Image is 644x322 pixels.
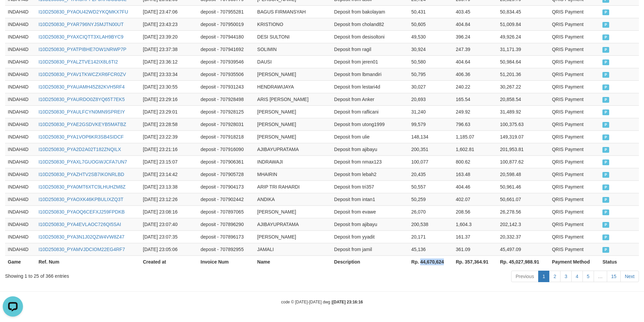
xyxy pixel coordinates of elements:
[453,93,497,105] td: 165.54
[497,43,549,55] td: 31,171.39
[409,68,453,80] td: 50,795
[331,43,408,55] td: Deposit from ragil
[600,255,639,268] th: Status
[602,9,609,15] span: PAID
[5,243,36,255] td: INDAH4D
[497,93,549,105] td: 20,858.54
[560,271,572,282] a: 3
[453,143,497,155] td: 1,602.81
[497,55,549,68] td: 50,984.64
[497,80,549,93] td: 30,267.22
[198,68,255,80] td: deposit - 707935506
[140,243,198,255] td: [DATE] 23:05:06
[549,255,600,268] th: Payment Method
[255,105,331,118] td: [PERSON_NAME]
[453,105,497,118] td: 249.92
[602,59,609,65] span: PAID
[538,271,550,282] a: 1
[39,247,125,252] a: I10D250830_PYAMVJDCIOM22EG4RF7
[5,193,36,205] td: INDAH4D
[549,43,600,55] td: QRIS Payment
[602,209,609,215] span: PAID
[607,271,621,282] a: 15
[497,180,549,193] td: 50,961.46
[549,80,600,93] td: QRIS Payment
[409,130,453,143] td: 148,134
[453,43,497,55] td: 247.39
[140,193,198,205] td: [DATE] 23:12:26
[255,68,331,80] td: [PERSON_NAME]
[453,230,497,243] td: 161.37
[255,230,331,243] td: [PERSON_NAME]
[255,180,331,193] td: ARIP TRI RAHARDI
[497,5,549,18] td: 50,834.45
[255,255,331,268] th: Name
[409,155,453,168] td: 100,077
[409,43,453,55] td: 30,924
[5,118,36,130] td: INDAH4D
[549,205,600,218] td: QRIS Payment
[453,205,497,218] td: 208.56
[5,55,36,68] td: INDAH4D
[255,18,331,30] td: KRISTIONO
[140,143,198,155] td: [DATE] 23:21:16
[39,197,123,202] a: I10D250830_PYAOXK46KPBULIXZQ3T
[549,168,600,180] td: QRIS Payment
[255,30,331,43] td: DESI SULTONI
[39,34,123,40] a: I10D250830_PYAXCIQTT3XLAH9BYC9
[39,47,126,52] a: I10D250830_PYATPIBHE7OW1NRWP7P
[140,168,198,180] td: [DATE] 23:14:42
[140,5,198,18] td: [DATE] 23:47:06
[549,218,600,230] td: QRIS Payment
[497,230,549,243] td: 20,332.37
[602,172,609,178] span: PAID
[5,130,36,143] td: INDAH4D
[198,5,255,18] td: deposit - 707955281
[331,218,408,230] td: Deposit from ajibayu
[198,105,255,118] td: deposit - 707928125
[549,18,600,30] td: QRIS Payment
[602,159,609,165] span: PAID
[140,218,198,230] td: [DATE] 23:07:40
[549,271,560,282] a: 2
[331,143,408,155] td: Deposit from ajibayu
[255,168,331,180] td: MHAIRIN
[409,180,453,193] td: 50,557
[409,205,453,218] td: 26,070
[39,97,125,102] a: I10D250830_PYAURDO0Z8YQ65T7EK5
[5,155,36,168] td: INDAH4D
[602,222,609,228] span: PAID
[198,243,255,255] td: deposit - 707892955
[549,68,600,80] td: QRIS Payment
[453,193,497,205] td: 402.07
[5,18,36,30] td: INDAH4D
[140,80,198,93] td: [DATE] 23:30:55
[39,59,118,65] a: I10D250830_PYALZTVE142IX8L6TI2
[602,184,609,190] span: PAID
[140,180,198,193] td: [DATE] 23:13:38
[198,30,255,43] td: deposit - 707944180
[255,5,331,18] td: BAGUS FIRMANSYAH
[409,168,453,180] td: 20,435
[198,205,255,218] td: deposit - 707897065
[198,143,255,155] td: deposit - 707916090
[331,155,408,168] td: Deposit from nmax123
[331,118,408,130] td: Deposit from utong1999
[409,193,453,205] td: 50,259
[255,93,331,105] td: ARIS [PERSON_NAME]
[331,30,408,43] td: Deposit from desisoltoni
[255,143,331,155] td: AJIBAYUPRATAMA
[5,105,36,118] td: INDAH4D
[140,105,198,118] td: [DATE] 23:29:01
[549,30,600,43] td: QRIS Payment
[331,130,408,143] td: Deposit from ulie
[140,155,198,168] td: [DATE] 23:15:07
[409,55,453,68] td: 50,580
[39,122,126,127] a: I10D250830_PYAE2GSDVKEYB5MATBZ
[5,218,36,230] td: INDAH4D
[255,55,331,68] td: DAUSI
[5,80,36,93] td: INDAH4D
[198,93,255,105] td: deposit - 707928498
[39,109,125,115] a: I10D250830_PYAULFCYN0MN9SPREIY
[3,3,23,23] button: Open LiveChat chat widget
